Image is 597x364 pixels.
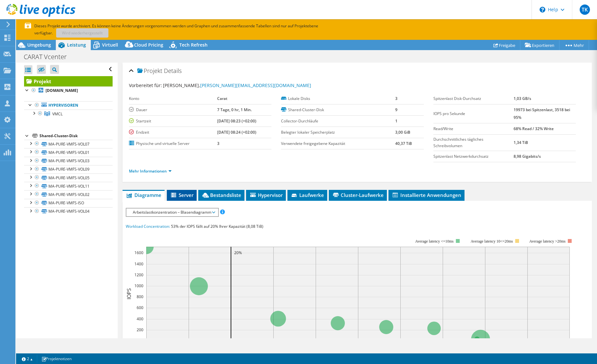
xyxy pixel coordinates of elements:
span: Details [164,67,182,75]
span: 53% der IOPS fällt auf 20% Ihrer Kapazität (8,08 TiB) [171,224,263,229]
span: Virtuell [102,42,118,48]
label: Collector-Durchläufe [281,118,395,124]
label: Vorbereitet für: [129,82,162,88]
div: Shared-Cluster-Disk [39,132,113,140]
h1: CARAT Vcenter [21,53,77,60]
a: Exportieren [520,40,559,50]
text: 1600 [134,250,143,255]
a: MA-PURE-VMFS-VOL09 [24,165,113,173]
b: 9 [395,107,397,112]
label: Konto [129,95,217,102]
a: Hypervisoren [24,101,113,110]
label: Startzeit [129,118,217,124]
a: Projekt [24,76,113,86]
a: MA-PURE-VMFS-ISO [24,199,113,207]
b: 8,98 Gigabits/s [514,154,541,159]
span: Arbeitslastkonzentration – Blasendiagramm [130,209,215,216]
a: MA-PURE-VMFS-VOL07 [24,140,113,148]
a: Freigabe [489,40,520,50]
span: Tech Refresh [179,42,208,48]
b: 3 [217,141,219,146]
a: 2 [17,355,37,363]
a: Projektnotizen [37,355,76,363]
span: Cloud Pricing [134,42,163,48]
text: 1400 [134,261,143,267]
a: MA-PURE-VMFS-VOL11 [24,182,113,190]
label: Spitzenlast Netzwerkdurchsatz [433,153,514,160]
label: Durchschnittliches tägliches Schreibvolumen [433,136,514,149]
a: VMCL [24,110,113,118]
span: Projekt [137,68,162,74]
span: VMCL [52,111,63,117]
label: Dauer [129,107,217,113]
b: 40,37 TiB [395,141,412,146]
tspan: Average latency 10<=20ms [471,239,513,244]
span: Hypervisor [249,192,283,198]
b: [DOMAIN_NAME] [46,88,78,93]
tspan: Average latency <=10ms [415,239,454,244]
text: 800 [137,294,143,299]
text: 0 [141,338,143,343]
b: 3 [395,96,397,101]
label: Lokale Disks [281,95,395,102]
b: 7 Tage, 0 hr, 1 Min. [217,107,252,112]
text: 1200 [134,272,143,278]
a: Mehr [559,40,589,50]
p: Dieses Projekt wurde archiviert. Es können keine Änderungen vorgenommen werden und Graphen und zu... [25,22,339,37]
label: IOPS pro Sekunde [433,111,514,117]
label: Read/Write [433,126,514,132]
label: Verwendete freigegebene Kapazität [281,140,395,147]
b: 19973 bei Spitzenlast, 3518 bei 95% [514,107,570,120]
text: IOPS [125,288,132,299]
a: [DOMAIN_NAME] [24,86,113,95]
label: Endzeit [129,129,217,136]
label: Belegter lokaler Speicherplatz [281,129,395,136]
text: Average latency >20ms [529,239,566,244]
text: 20% [234,250,242,255]
span: Laufwerke [291,192,324,198]
span: TK [580,4,590,15]
b: 1,03 GB/s [514,96,531,101]
span: Workload Concentration: [126,224,170,229]
span: Umgebung [27,42,51,48]
b: Carat [217,96,227,101]
b: 1,34 TiB [514,140,528,145]
b: 1 [395,118,397,124]
text: 1000 [134,283,143,289]
span: Bestandsliste [201,192,241,198]
a: Mehr Informationen [129,168,172,174]
b: 68% Read / 32% Write [514,126,554,131]
a: [PERSON_NAME][EMAIL_ADDRESS][DOMAIN_NAME] [200,82,311,88]
text: 600 [137,305,143,310]
label: Shared-Cluster-Disk [281,107,395,113]
a: MA-PURE-VMFS-VOL05 [24,173,113,182]
span: Leistung [67,42,86,48]
label: Physische und virtuelle Server [129,140,217,147]
label: Spitzenlast Disk-Durchsatz [433,95,514,102]
a: MA-PURE-VMFS-VOL03 [24,157,113,165]
span: Cluster-Laufwerke [332,192,384,198]
a: MA-PURE-VMFS-VOL02 [24,190,113,199]
a: MA-PURE-VMFS-VOL01 [24,148,113,156]
a: MA-PURE-VMFS-VOL04 [24,207,113,216]
svg: \n [540,7,545,13]
text: 200 [137,327,143,333]
text: 400 [137,316,143,322]
span: Diagramme [126,192,161,198]
b: 3,00 GiB [395,129,410,135]
span: Server [170,192,193,198]
span: Installierte Anwendungen [392,192,461,198]
b: [DATE] 08:23 (+02:00) [217,118,256,124]
span: [PERSON_NAME], [163,82,311,88]
b: [DATE] 08:24 (+02:00) [217,129,256,135]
